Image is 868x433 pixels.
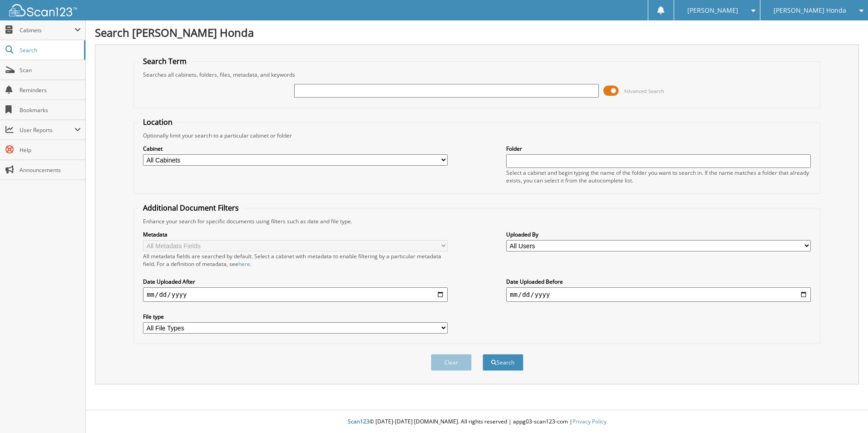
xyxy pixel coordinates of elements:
[431,354,472,371] button: Clear
[687,8,738,13] span: [PERSON_NAME]
[20,166,81,174] span: Announcements
[20,26,74,34] span: Cabinets
[572,418,607,425] a: Privacy Policy
[624,88,664,94] span: Advanced Search
[483,354,523,371] button: Search
[143,252,448,268] div: All metadata fields are searched by default. Select a cabinet with metadata to enable filtering b...
[138,203,243,213] legend: Additional Document Filters
[20,46,79,54] span: Search
[20,66,81,74] span: Scan
[823,389,868,433] iframe: Chat Widget
[138,71,815,79] div: Searches all cabinets, folders, files, metadata, and keywords
[774,8,846,13] span: [PERSON_NAME] Honda
[138,217,815,225] div: Enhance your search for specific documents using filters such as date and file type.
[86,411,868,433] div: © [DATE]-[DATE] [DOMAIN_NAME]. All rights reserved | appg03-scan123-com |
[238,260,250,268] a: here
[20,146,81,154] span: Help
[506,278,811,285] label: Date Uploaded Before
[143,231,448,238] label: Metadata
[95,25,859,40] h1: Search [PERSON_NAME] Honda
[506,145,811,153] label: Folder
[138,117,177,127] legend: Location
[143,313,448,320] label: File type
[348,418,370,425] span: Scan123
[9,4,77,16] img: scan123-logo-white.svg
[138,132,815,139] div: Optionally limit your search to a particular cabinet or folder
[20,126,74,134] span: User Reports
[143,145,448,153] label: Cabinet
[143,287,448,302] input: start
[506,169,811,184] div: Select a cabinet and begin typing the name of the folder you want to search in. If the name match...
[143,278,448,285] label: Date Uploaded After
[506,231,811,238] label: Uploaded By
[20,106,81,114] span: Bookmarks
[506,287,811,302] input: end
[20,86,81,94] span: Reminders
[138,56,191,66] legend: Search Term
